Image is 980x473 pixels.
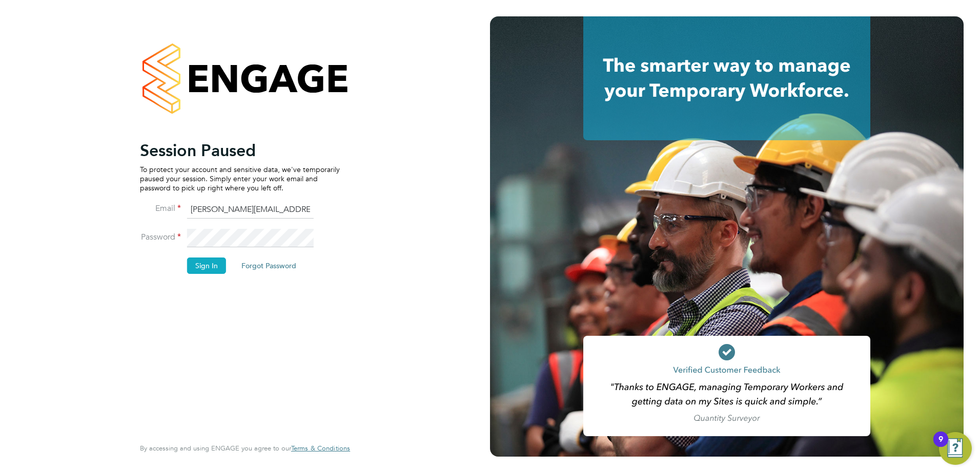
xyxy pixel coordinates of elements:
[140,232,181,243] label: Password
[140,165,340,193] p: To protect your account and sensitive data, we've temporarily paused your session. Simply enter y...
[291,444,350,453] a: Terms & Conditions
[938,439,943,453] div: 9
[140,203,181,214] label: Email
[939,432,972,465] button: Open Resource Center, 9 new notifications
[291,444,350,453] span: Terms & Conditions
[140,140,340,161] h2: Session Paused
[187,257,226,274] button: Sign In
[187,201,314,219] input: Enter your work email...
[233,257,304,274] button: Forgot Password
[140,444,350,453] span: By accessing and using ENGAGE you agree to our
